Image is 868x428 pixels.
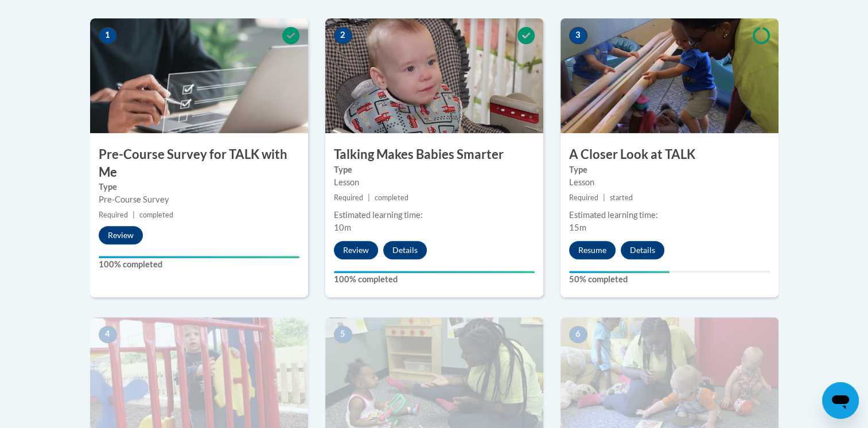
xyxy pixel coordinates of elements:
[334,273,535,286] label: 100% completed
[383,241,427,259] button: Details
[569,223,586,232] span: 15m
[325,146,543,164] h3: Talking Makes Babies Smarter
[375,193,408,202] span: completed
[99,193,299,206] div: Pre-Course Survey
[569,241,616,259] button: Resume
[90,146,308,181] h3: Pre-Course Survey for TALK with Me
[368,193,370,202] span: |
[99,181,299,193] label: Type
[569,209,770,221] div: Estimated learning time:
[99,256,299,258] div: Your progress
[334,27,352,44] span: 2
[90,18,308,133] img: Course Image
[139,211,173,219] span: completed
[334,176,535,189] div: Lesson
[569,273,770,286] label: 50% completed
[560,146,779,164] h3: A Closer Look at TALK
[560,18,779,133] img: Course Image
[334,326,352,343] span: 5
[133,211,135,219] span: |
[569,176,770,189] div: Lesson
[569,193,598,202] span: Required
[99,27,117,44] span: 1
[325,18,543,133] img: Course Image
[334,223,351,232] span: 10m
[569,271,670,273] div: Your progress
[99,326,117,343] span: 4
[99,226,143,244] button: Review
[822,382,859,419] iframe: Button to launch messaging window
[621,241,664,259] button: Details
[569,27,587,44] span: 3
[334,271,535,273] div: Your progress
[99,258,299,271] label: 100% completed
[603,193,605,202] span: |
[569,164,770,176] label: Type
[334,241,378,259] button: Review
[334,164,535,176] label: Type
[569,326,587,343] span: 6
[99,211,128,219] span: Required
[610,193,633,202] span: started
[334,209,535,221] div: Estimated learning time:
[334,193,363,202] span: Required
